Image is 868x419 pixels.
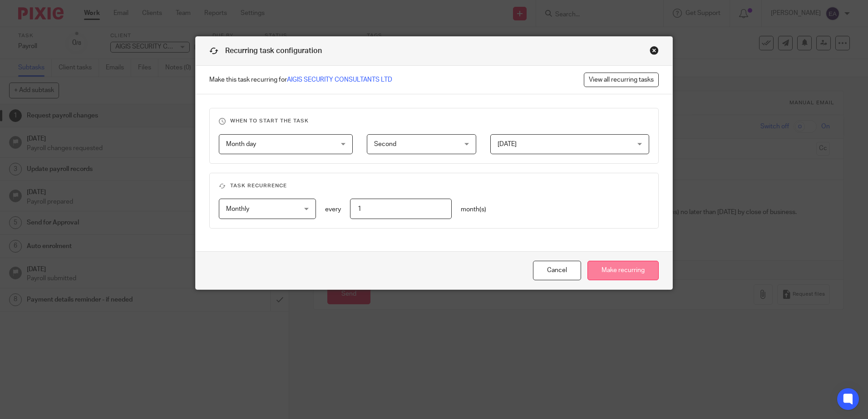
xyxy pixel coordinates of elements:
span: month(s) [461,206,486,213]
a: AIGIS SECURITY CONSULTANTS LTD [287,77,392,83]
input: Make recurring [587,261,659,280]
span: Second [374,141,396,147]
h3: When to start the task [219,117,649,125]
span: Monthly [226,206,249,212]
a: View all recurring tasks [584,73,659,87]
span: Month day [226,141,256,147]
h3: Task recurrence [219,182,649,190]
div: Close this dialog window [650,46,659,55]
span: Make this task recurring for [209,75,392,84]
span: [DATE] [498,141,517,147]
button: Cancel [533,261,581,280]
p: every [325,205,341,214]
h1: Recurring task configuration [209,46,322,56]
